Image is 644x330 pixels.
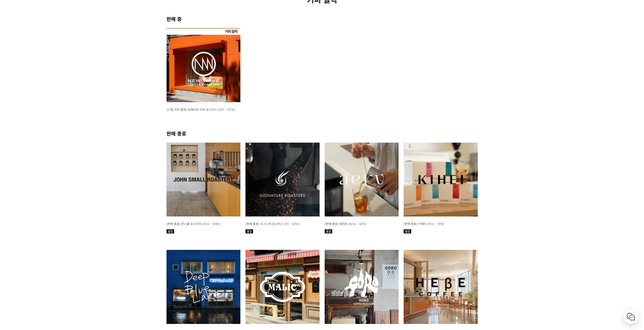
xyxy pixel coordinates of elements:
h2: 판매 중 [167,15,478,23]
img: 7월 커피 월픽 말릭커피 [245,250,320,324]
span: 홈 [16,168,19,172]
img: 품절 [325,229,332,233]
span: [10월 커피 월픽] 뉴웨이브 커피 로스터스 (10/1 ~ 10/31) [167,108,235,112]
img: 8월 커피 월픽 딥블루레이크 [167,250,241,324]
img: 품절 [245,229,253,233]
img: 6월 커피 스몰 월픽 고로커피 로스터스 [325,250,399,324]
img: 6월 커피 월픽 헤베커피 [404,250,478,324]
span: [판매 종료] 시그니쳐 로스터스 (9/1 ~ 9/30) [245,222,300,226]
a: 대화 [33,160,65,173]
span: 대화 [46,168,52,172]
span: [판매 종료] 키헤이 (7/22 ~ 7/31) [404,222,444,226]
a: 홈 [2,160,33,173]
span: 설정 [78,168,84,172]
h2: 판매 종료 [167,130,478,137]
img: [판매 종료] 존스몰 로스터리 (9/22 ~ 9/30) [167,143,241,217]
a: [판매 종료] 키헤이 (7/22 ~ 7/31) [404,222,444,226]
img: 품절 [167,229,174,233]
span: [판매 종료] 존스몰 로스터리 (9/22 ~ 9/30) [167,222,220,226]
a: [10월 커피 월픽] 뉴웨이브 커피 로스터스 (10/1 ~ 10/31) [167,107,235,112]
a: [판매 종료] 시그니쳐 로스터스 (9/1 ~ 9/30) [245,222,300,226]
a: [판매 종료] 존스몰 로스터리 (9/22 ~ 9/30) [167,222,220,226]
img: 7월 커피 스몰 월픽 키헤이 [404,143,478,217]
img: 품절 [404,229,411,233]
a: 설정 [65,160,97,173]
a: [판매 종료] 에어리 (8/22 ~ 8/31) [325,222,366,226]
img: [10월 커피 월픽] 뉴웨이브 커피 로스터스 (10/1 ~ 10/31) [167,28,241,102]
img: [판매 종료] 시그니쳐 로스터스 (9/1 ~ 9/30) [245,143,320,217]
img: 8월 커피 스몰 월픽 에어리 [325,143,399,217]
span: [판매 종료] 에어리 (8/22 ~ 8/31) [325,222,366,226]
